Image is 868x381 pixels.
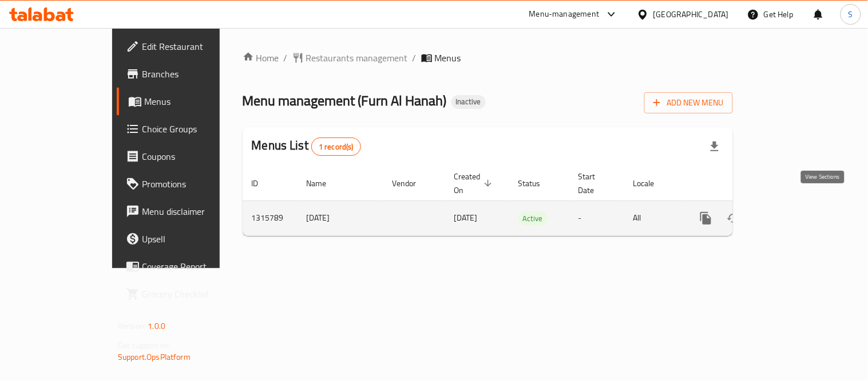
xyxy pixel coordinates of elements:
span: Restaurants management [306,51,408,65]
span: Menus [144,95,248,108]
span: Start Date [578,170,611,197]
table: enhanced table [243,166,811,236]
li: / [413,51,417,65]
span: Edit Restaurant [142,40,248,53]
a: Grocery Checklist [117,280,257,308]
a: Menu disclaimer [117,198,257,225]
span: S [849,8,853,21]
span: Name [307,176,342,190]
div: [GEOGRAPHIC_DATA] [653,8,729,21]
button: Change Status [720,205,747,232]
span: ID [252,176,274,190]
button: more [692,205,720,232]
a: Restaurants management [292,51,408,65]
span: Inactive [451,97,486,107]
th: Actions [683,166,811,201]
a: Coverage Report [117,253,257,280]
a: Choice Groups [117,115,257,143]
td: 1315789 [243,201,298,235]
li: / [284,51,288,65]
a: Support.OpsPlatform [118,349,191,364]
span: Grocery Checklist [142,287,248,301]
span: Version: [118,319,146,333]
button: Add New Menu [644,92,733,113]
span: Coverage Report [142,260,248,273]
a: Home [243,51,279,65]
div: Active [518,211,548,225]
span: Branches [142,67,248,81]
td: - [569,201,624,235]
div: Inactive [451,95,486,109]
span: Vendor [393,176,431,190]
a: Branches [117,60,257,88]
a: Coupons [117,143,257,170]
span: Menus [435,51,461,65]
span: Active [518,212,548,225]
span: Choice Groups [142,122,248,136]
span: 1.0.0 [148,319,165,333]
a: Upsell [117,225,257,253]
span: Add New Menu [653,96,724,110]
span: Locale [633,176,669,190]
span: Promotions [142,177,248,191]
div: Total records count [311,138,361,156]
span: Upsell [142,232,248,246]
div: Menu-management [529,7,600,21]
span: Menu management ( Furn Al Hanah ) [243,88,447,113]
span: Created On [454,170,496,197]
span: Status [518,176,556,190]
div: Export file [701,133,728,160]
span: Menu disclaimer [142,205,248,218]
span: Coupons [142,150,248,163]
span: Get support on: [118,338,171,353]
a: Promotions [117,170,257,198]
td: All [624,201,683,235]
a: Edit Restaurant [117,33,257,60]
td: [DATE] [298,201,383,235]
nav: breadcrumb [243,51,733,65]
a: Menus [117,88,257,115]
span: [DATE] [454,210,478,225]
span: 1 record(s) [312,142,360,152]
h2: Menus List [252,137,361,156]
